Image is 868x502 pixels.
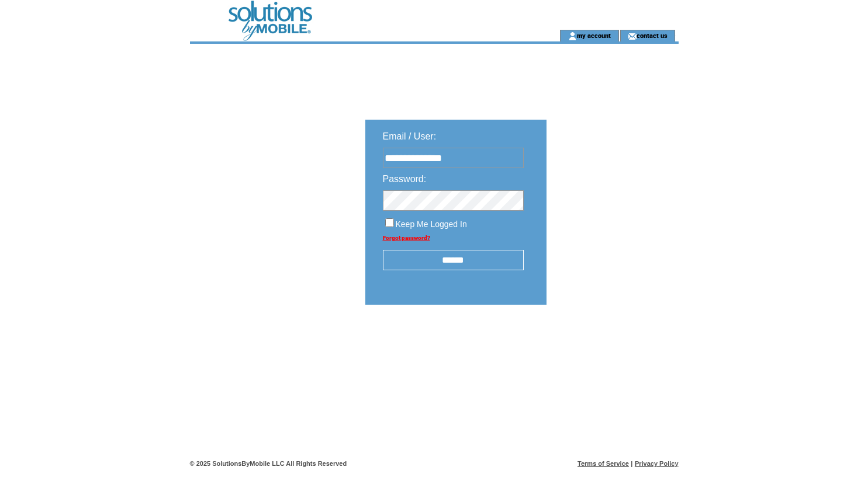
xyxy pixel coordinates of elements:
[628,32,637,41] img: contact_us_icon.gif
[190,460,347,467] span: © 2025 SolutionsByMobile LLC All Rights Reserved
[577,460,629,467] a: Terms of Service
[631,460,632,467] span: |
[383,131,437,141] span: Email / User:
[568,32,577,41] img: account_icon.gif
[637,32,668,39] a: contact us
[396,219,467,229] span: Keep Me Logged In
[580,334,639,348] img: transparent.png
[577,32,611,39] a: my account
[635,460,679,467] a: Privacy Policy
[383,174,427,184] span: Password:
[383,235,430,241] a: Forgot password?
